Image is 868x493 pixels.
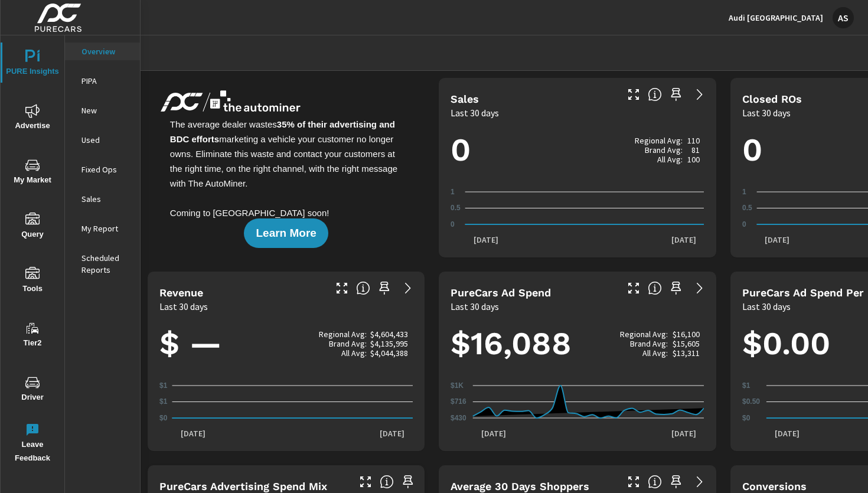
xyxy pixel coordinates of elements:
[81,134,130,146] p: Used
[370,348,408,358] p: $4,044,388
[451,398,466,406] text: $716
[451,188,455,196] text: 1
[451,204,461,213] text: 0.5
[4,104,61,133] span: Advertise
[256,228,316,239] span: Learn More
[742,106,791,120] p: Last 30 days
[642,348,668,358] p: All Avg:
[65,190,140,208] div: Sales
[380,475,394,489] span: This table looks at how you compare to the amount of budget you spend per channel as opposed to y...
[81,252,130,276] p: Scheduled Reports
[65,72,140,90] div: PIPA
[341,348,367,358] p: All Avg:
[356,281,370,295] span: Total sales revenue over the selected date range. [Source: This data is sourced from the dealer’s...
[65,102,140,119] div: New
[648,87,662,102] span: Number of vehicles sold by the dealership over the selected date range. [Source: This data is sou...
[159,286,203,299] h5: Revenue
[624,85,643,104] button: Make Fullscreen
[645,145,683,155] p: Brand Avg:
[4,321,61,350] span: Tier2
[1,35,64,470] div: nav menu
[399,279,417,298] a: See more details in report
[157,87,304,117] img: PureCars TruPayments Logo
[65,161,140,178] div: Fixed Ops
[667,472,686,491] span: Save this to your personalized report
[742,398,760,406] text: $0.50
[690,279,709,298] a: See more details in report
[81,223,130,234] p: My Report
[667,85,686,104] span: Save this to your personalized report
[465,234,507,246] p: [DATE]
[673,339,700,348] p: $15,605
[742,204,752,213] text: 0.5
[648,475,662,489] span: A rolling 30 day total of daily Shoppers on the dealership website, averaged over the selected da...
[370,329,408,339] p: $4,604,433
[65,131,140,149] div: Used
[690,472,709,491] a: See more details in report
[742,220,746,228] text: 0
[65,249,140,279] div: Scheduled Reports
[473,427,514,439] p: [DATE]
[4,50,61,79] span: PURE Insights
[159,324,413,364] h1: $ —
[332,279,351,298] button: Make Fullscreen
[691,145,700,155] p: 81
[81,45,130,57] p: Overview
[635,136,683,145] p: Regional Avg:
[451,381,464,390] text: $1K
[451,299,499,314] p: Last 30 days
[399,472,417,491] span: Save this to your personalized report
[673,348,700,358] p: $13,311
[630,339,668,348] p: Brand Avg:
[451,414,466,422] text: $430
[620,329,668,339] p: Regional Avg:
[159,414,168,422] text: $0
[65,220,140,237] div: My Report
[159,398,168,406] text: $1
[4,376,61,404] span: Driver
[667,279,686,298] span: Save this to your personalized report
[4,158,61,187] span: My Market
[371,427,413,439] p: [DATE]
[742,381,750,390] text: $1
[375,279,394,298] span: Save this to your personalized report
[81,193,130,205] p: Sales
[756,234,798,246] p: [DATE]
[624,279,643,298] button: Make Fullscreen
[663,427,704,439] p: [DATE]
[81,164,130,175] p: Fixed Ops
[742,414,750,422] text: $0
[244,218,328,248] button: Learn More
[742,93,802,105] h5: Closed ROs
[4,267,61,296] span: Tools
[729,12,823,23] p: Audi [GEOGRAPHIC_DATA]
[81,75,130,87] p: PIPA
[451,93,479,105] h5: Sales
[451,220,455,228] text: 0
[624,472,643,491] button: Make Fullscreen
[687,155,700,164] p: 100
[159,381,168,390] text: $1
[451,286,551,299] h5: PureCars Ad Spend
[742,299,791,314] p: Last 30 days
[833,7,854,28] div: AS
[81,105,130,116] p: New
[648,281,662,295] span: Total cost of media for all PureCars channels for the selected dealership group over the selected...
[690,85,709,104] a: See more details in report
[159,480,327,492] h5: PureCars Advertising Spend Mix
[329,339,367,348] p: Brand Avg:
[159,299,208,314] p: Last 30 days
[451,480,589,492] h5: Average 30 Days Shoppers
[370,339,408,348] p: $4,135,995
[4,423,61,465] span: Leave Feedback
[687,136,700,145] p: 110
[451,130,704,170] h1: 0
[356,472,375,491] button: Make Fullscreen
[4,213,61,241] span: Query
[172,427,214,439] p: [DATE]
[451,106,499,120] p: Last 30 days
[319,329,367,339] p: Regional Avg:
[657,155,683,164] p: All Avg:
[742,480,807,492] h5: Conversions
[663,234,704,246] p: [DATE]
